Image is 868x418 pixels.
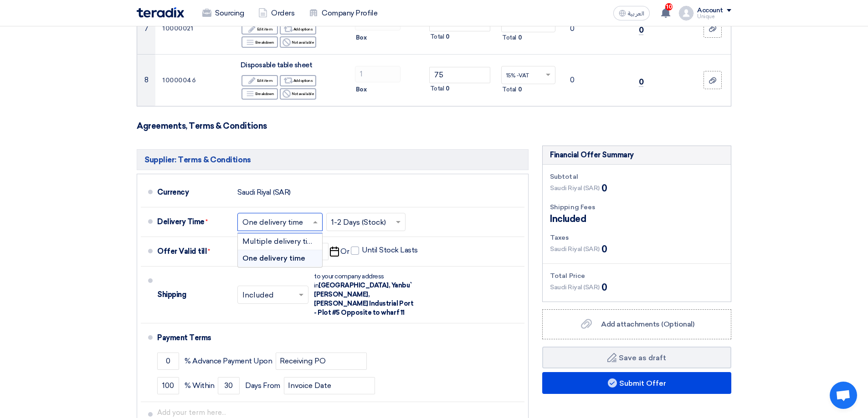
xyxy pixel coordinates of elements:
div: Saudi Riyal (SAR) [237,184,291,201]
span: Saudi Riyal (SAR) [550,282,600,292]
span: 0 [639,25,644,35]
a: Orders [251,3,302,23]
div: Currency [157,181,230,203]
span: 0 [601,242,607,256]
div: Add options [280,23,316,35]
span: 0 [601,281,607,294]
button: Submit Offer [542,372,731,394]
span: % Within [185,381,214,390]
div: Payment Terms [157,327,514,349]
div: Account [697,7,723,15]
button: Save as draft [542,347,731,368]
label: Until Stock Lasts [351,246,418,255]
div: Open chat [830,382,857,409]
span: 0 [601,181,607,195]
span: Add attachments (Optional) [601,320,694,328]
span: العربية [628,10,644,17]
span: Total [502,33,516,42]
span: Days From [245,381,280,390]
div: Add options [280,75,316,86]
td: 8 [137,55,155,106]
div: Shipping [157,284,230,306]
div: Taxes [550,233,724,242]
span: One delivery time [242,254,305,262]
span: Or [340,247,349,256]
input: payment-term-2 [276,353,367,370]
span: 0 [518,33,522,42]
span: 10 [665,3,673,10]
a: Sourcing [195,3,251,23]
input: payment-term-2 [157,377,179,394]
img: profile_test.png [679,6,693,20]
input: payment-term-1 [157,353,179,370]
span: Box [356,85,367,94]
span: 0 [639,77,644,87]
ng-select: VAT [501,66,555,84]
input: RFQ_STEP1.ITEMS.2.AMOUNT_TITLE [355,66,401,82]
div: Total Price [550,271,724,281]
span: Total [430,84,444,93]
div: Not available [280,36,316,48]
span: 0 [518,85,522,94]
td: 0 [563,3,632,55]
span: Box [356,33,367,42]
h3: Agreements, Terms & Conditions [137,121,731,131]
div: to your company address in [314,272,414,317]
input: payment-term-2 [284,377,375,394]
div: Delivery Time [157,211,230,233]
span: Saudi Riyal (SAR) [550,244,600,254]
span: Total [502,85,516,94]
div: Edit item [241,23,278,35]
div: Breakdown [241,36,278,48]
div: Offer Valid till [157,241,230,262]
div: Not available [280,88,316,100]
img: Teradix logo [137,7,184,18]
span: [GEOGRAPHIC_DATA], Yanbu` [PERSON_NAME], [PERSON_NAME] Industrial Port - Plot #5 Opposite to whar... [314,282,413,317]
span: Included [550,212,586,226]
span: Disposable table sheet [241,61,312,69]
span: 0 [446,32,450,41]
span: Multiple delivery times [242,237,321,246]
span: % Advance Payment Upon [185,357,272,366]
div: Financial Offer Summary [550,150,634,161]
td: 10000046 [155,55,233,106]
td: 7 [137,3,155,55]
td: 0 [563,55,632,106]
input: payment-term-2 [218,377,240,394]
span: 0 [446,84,450,93]
div: Breakdown [241,88,278,100]
a: Company Profile [302,3,385,23]
button: العربية [613,6,650,20]
div: Shipping Fees [550,202,724,212]
h5: Supplier: Terms & Conditions [137,149,529,170]
input: Unit Price [429,67,491,83]
td: 10000021 [155,3,233,55]
span: Saudi Riyal (SAR) [550,183,600,193]
span: Total [430,32,444,41]
div: Subtotal [550,172,724,181]
div: Edit item [241,75,278,86]
div: Unique [697,14,731,19]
